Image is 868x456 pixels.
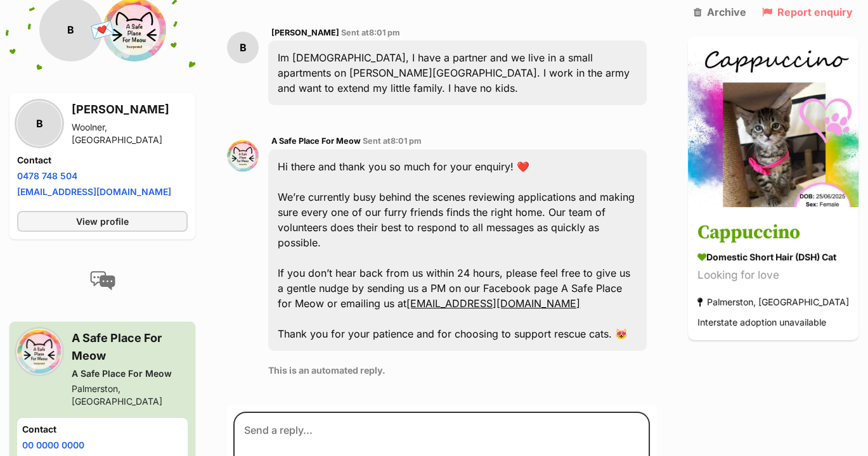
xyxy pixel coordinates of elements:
[17,186,171,197] a: [EMAIL_ADDRESS][DOMAIN_NAME]
[688,37,858,207] img: Cappuccino
[363,136,422,146] span: Sent at
[72,383,188,408] div: Palmerston, [GEOGRAPHIC_DATA]
[17,211,188,232] a: View profile
[369,28,400,37] span: 8:01 pm
[268,41,647,105] div: Im [DEMOGRAPHIC_DATA], I have a partner and we live in a small apartments on [PERSON_NAME][GEOGRA...
[22,423,183,436] h4: Contact
[697,267,849,284] div: Looking for love
[227,32,259,63] div: B
[697,317,826,328] span: Interstate adoption unavailable
[17,154,188,167] h4: Contact
[268,149,647,351] div: Hi there and thank you so much for your enquiry! ❤️ We’re currently busy behind the scenes review...
[697,219,849,248] h3: Cappuccino
[697,294,849,311] div: Palmerston, [GEOGRAPHIC_DATA]
[762,6,853,18] a: Report enquiry
[694,6,746,18] a: Archive
[227,140,259,172] img: A Safe Place For Meow profile pic
[391,136,422,146] span: 8:01 pm
[17,329,62,374] img: A Safe Place For Meow profile pic
[688,210,858,341] a: Cappuccino Domestic Short Hair (DSH) Cat Looking for love Palmerston, [GEOGRAPHIC_DATA] Interstat...
[90,271,115,290] img: conversation-icon-4a6f8262b818ee0b60e3300018af0b2d0b884aa5de6e9bcb8d3d4eeb1a70a7c4.svg
[17,170,77,181] a: 0478 748 504
[72,329,188,365] h3: A Safe Place For Meow
[72,367,188,380] div: A Safe Place For Meow
[271,28,339,37] span: [PERSON_NAME]
[271,136,361,146] span: A Safe Place For Meow
[697,251,849,264] div: Domestic Short Hair (DSH) Cat
[72,101,188,118] h3: [PERSON_NAME]
[72,121,188,146] div: Woolner, [GEOGRAPHIC_DATA]
[406,297,580,310] a: [EMAIL_ADDRESS][DOMAIN_NAME]
[76,215,129,228] span: View profile
[268,364,647,377] p: This is an automated reply.
[88,16,117,44] span: 💌
[22,440,84,450] a: 00 0000 0000
[341,28,400,37] span: Sent at
[17,101,62,146] div: B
